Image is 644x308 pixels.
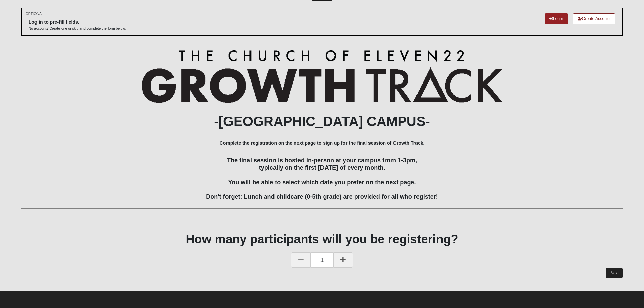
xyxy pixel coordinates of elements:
[220,140,425,146] b: Complete the registration on the next page to sign up for the final session of Growth Track.
[214,114,430,129] b: -[GEOGRAPHIC_DATA] CAMPUS-
[259,164,385,171] span: typically on the first [DATE] of every month.
[545,13,568,24] a: Login
[21,232,623,246] h1: How many participants will you be registering?
[26,11,44,16] small: OPTIONAL
[573,13,616,24] a: Create Account
[311,252,333,268] span: 1
[227,157,417,164] span: The final session is hosted in-person at your campus from 1-3pm,
[142,50,503,103] img: Growth Track Logo
[206,193,438,200] span: Don't forget: Lunch and childcare (0-5th grade) are provided for all who register!
[228,179,416,186] span: You will be able to select which date you prefer on the next page.
[606,268,623,278] a: Next
[29,26,126,31] p: No account? Create one or skip and complete the form below.
[29,19,126,25] h6: Log in to pre-fill fields.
